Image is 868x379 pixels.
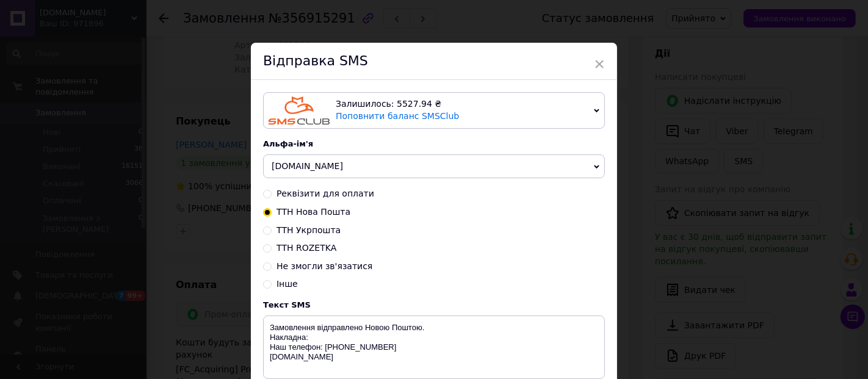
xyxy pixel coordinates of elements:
span: ТТН Укрпошта [277,225,341,235]
span: [DOMAIN_NAME] [272,161,343,171]
span: Реквізити для оплати [277,189,374,198]
span: Інше [277,279,298,289]
span: ТТН ROZETKA [277,243,336,253]
a: Поповнити баланс SMSClub [336,111,459,121]
textarea: Замовлення відправлено Новою Поштою. Накладна: Наш телефон: [PHONE_NUMBER] [DOMAIN_NAME] [263,316,605,379]
span: Альфа-ім'я [263,139,313,148]
span: × [594,54,605,74]
span: Не змогли зв'язатися [277,261,372,271]
div: Залишилось: 5527.94 ₴ [336,98,589,110]
div: Відправка SMS [251,43,617,80]
div: Текст SMS [263,300,605,309]
span: ТТН Нова Пошта [277,207,350,217]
